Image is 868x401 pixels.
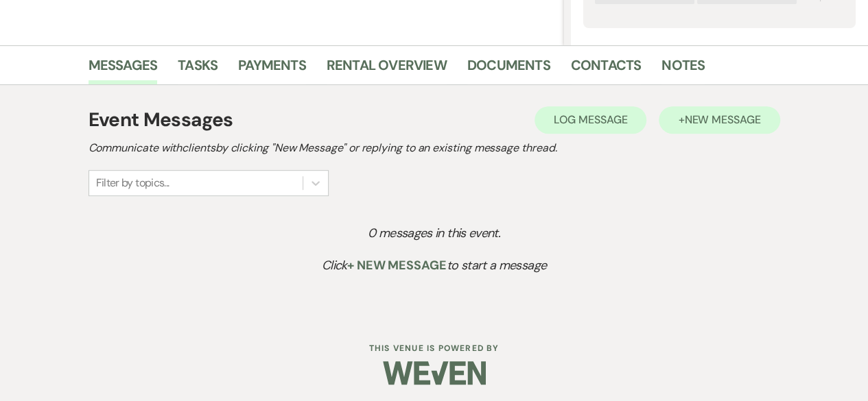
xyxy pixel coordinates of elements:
[659,106,779,134] button: +New Message
[571,54,642,84] a: Contacts
[535,106,646,134] button: Log Message
[383,349,486,397] img: Weven Logo
[96,175,169,191] div: Filter by topics...
[347,257,447,274] span: + New Message
[684,112,760,127] span: New Message
[116,223,752,243] p: 0 messages in this event.
[238,54,306,84] a: Payments
[116,256,752,276] p: Click to start a message
[327,54,447,84] a: Rental Overview
[554,112,627,127] span: Log Message
[89,140,780,156] h2: Communicate with clients by clicking "New Message" or replying to an existing message thread.
[178,54,218,84] a: Tasks
[467,54,550,84] a: Documents
[661,54,705,84] a: Notes
[89,54,158,84] a: Messages
[89,106,233,134] h1: Event Messages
